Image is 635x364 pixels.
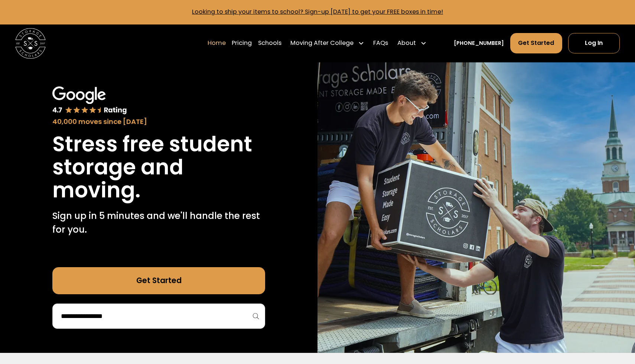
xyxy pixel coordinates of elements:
h1: Stress free student storage and moving. [52,133,265,202]
a: Pricing [232,33,252,54]
a: FAQs [373,33,388,54]
a: Get Started [510,33,562,53]
div: About [394,33,430,54]
div: 40,000 moves since [DATE] [52,117,265,127]
div: Moving After College [290,39,354,48]
a: Get Started [52,267,265,295]
div: Moving After College [287,33,367,54]
a: Log In [568,33,620,53]
a: Home [208,33,226,54]
a: [PHONE_NUMBER] [454,39,504,47]
p: Sign up in 5 minutes and we'll handle the rest for you. [52,209,265,237]
img: Storage Scholars makes moving and storage easy. [317,62,635,353]
a: Schools [258,33,281,54]
img: Storage Scholars main logo [15,28,46,59]
div: About [397,39,416,48]
img: Google 4.7 star rating [52,86,127,115]
a: Looking to ship your items to school? Sign-up [DATE] to get your FREE boxes in time! [192,7,443,16]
